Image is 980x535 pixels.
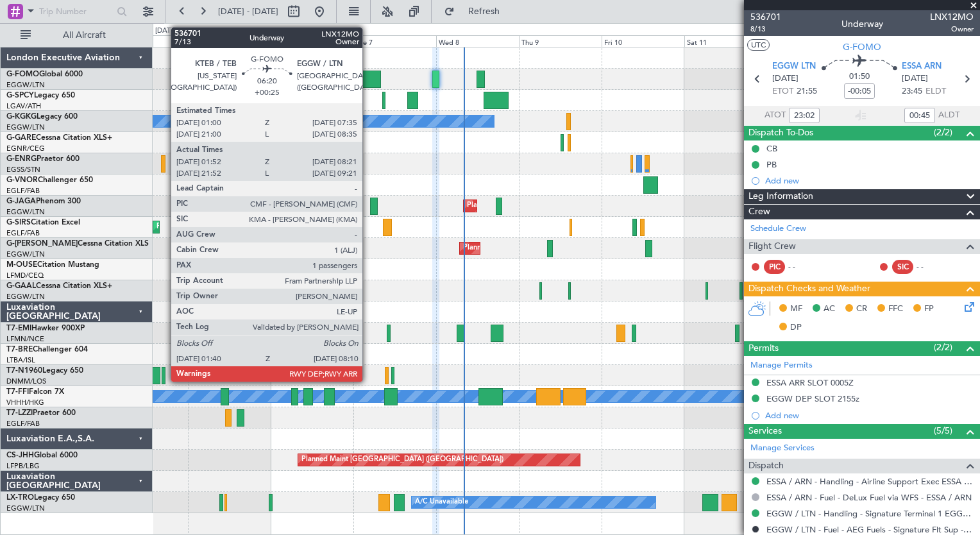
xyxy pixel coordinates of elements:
[6,176,93,184] a: G-VNORChallenger 650
[438,1,515,22] button: Refresh
[188,35,271,47] div: Sun 5
[6,461,40,471] a: LFPB/LBG
[902,72,928,85] span: [DATE]
[6,346,33,353] span: T7-BRE
[6,155,37,163] span: G-ENRG
[766,508,974,519] a: EGGW / LTN - Handling - Signature Terminal 1 EGGW / LTN
[6,71,83,78] a: G-FOMOGlobal 6000
[6,282,112,290] a: G-GAALCessna Citation XLS+
[6,282,36,290] span: G-GAAL
[766,377,854,388] div: ESSA ARR SLOT 0005Z
[6,240,149,248] a: G-[PERSON_NAME]Cessna Citation XLS
[6,355,35,365] a: LTBA/ISL
[902,60,942,73] span: ESSA ARN
[765,109,786,122] span: ATOT
[156,217,359,237] div: Planned Maint [GEOGRAPHIC_DATA] ([GEOGRAPHIC_DATA])
[6,398,44,407] a: VHHH/HKG
[6,261,37,269] span: M-OUSE
[33,31,135,40] span: All Aircraft
[924,303,934,316] span: FP
[748,126,813,140] span: Dispatch To-Dos
[6,409,76,417] a: T7-LZZIPraetor 600
[788,261,817,273] div: - -
[6,92,34,99] span: G-SPCY
[748,189,813,204] span: Leg Information
[6,198,36,205] span: G-JAGA
[930,24,974,35] span: Owner
[6,144,45,153] a: EGNR/CEG
[766,476,974,487] a: ESSA / ARN - Handling - Airline Support Exec ESSA / ARN
[765,175,974,186] div: Add new
[6,155,80,163] a: G-ENRGPraetor 600
[6,228,40,238] a: EGLF/FAB
[6,165,40,174] a: EGSS/STN
[748,239,796,254] span: Flight Crew
[789,108,820,123] input: --:--
[843,40,881,54] span: G-FOMO
[6,219,31,226] span: G-SIRS
[6,494,34,502] span: LX-TRO
[934,126,952,139] span: (2/2)
[6,388,64,396] a: T7-FFIFalcon 7X
[902,85,922,98] span: 23:45
[6,346,88,353] a: T7-BREChallenger 604
[6,494,75,502] a: LX-TROLegacy 650
[684,35,767,47] div: Sat 11
[467,196,669,216] div: Planned Maint [GEOGRAPHIC_DATA] ([GEOGRAPHIC_DATA])
[6,419,40,429] a: EGLF/FAB
[457,7,511,16] span: Refresh
[6,71,39,78] span: G-FOMO
[6,134,112,142] a: G-GARECessna Citation XLS+
[750,359,813,372] a: Manage Permits
[750,10,781,24] span: 536701
[748,424,782,439] span: Services
[917,261,945,273] div: - -
[14,25,139,46] button: All Aircraft
[892,260,913,274] div: SIC
[415,493,468,512] div: A/C Unavailable
[353,35,436,47] div: Tue 7
[930,10,974,24] span: LNX12MO
[750,24,781,35] span: 8/13
[764,260,785,274] div: PIC
[772,72,798,85] span: [DATE]
[766,143,777,154] div: CB
[6,261,99,269] a: M-OUSECitation Mustang
[6,207,45,217] a: EGGW/LTN
[6,325,31,332] span: T7-EMI
[934,341,952,354] span: (2/2)
[6,409,33,417] span: T7-LZZI
[747,39,770,51] button: UTC
[6,80,45,90] a: EGGW/LTN
[6,452,78,459] a: CS-JHHGlobal 6000
[849,71,870,83] span: 01:50
[6,113,78,121] a: G-KGKGLegacy 600
[766,524,974,535] a: EGGW / LTN - Fuel - AEG Fuels - Signature Flt Sup - EGGW / LTN
[888,303,903,316] span: FFC
[6,504,45,513] a: EGGW/LTN
[748,459,784,473] span: Dispatch
[790,321,802,334] span: DP
[6,113,37,121] span: G-KGKG
[436,35,519,47] div: Wed 8
[218,6,278,17] span: [DATE] - [DATE]
[519,35,602,47] div: Thu 9
[6,134,36,142] span: G-GARE
[766,492,972,503] a: ESSA / ARN - Fuel - DeLux Fuel via WFS - ESSA / ARN
[6,271,44,280] a: LFMD/CEQ
[925,85,946,98] span: ELDT
[938,109,959,122] span: ALDT
[934,424,952,437] span: (5/5)
[6,388,29,396] span: T7-FFI
[6,292,45,301] a: EGGW/LTN
[463,239,665,258] div: Planned Maint [GEOGRAPHIC_DATA] ([GEOGRAPHIC_DATA])
[6,325,85,332] a: T7-EMIHawker 900XP
[841,17,883,31] div: Underway
[155,26,177,37] div: [DATE]
[6,198,81,205] a: G-JAGAPhenom 300
[856,303,867,316] span: CR
[271,35,353,47] div: Mon 6
[6,250,45,259] a: EGGW/LTN
[904,108,935,123] input: --:--
[750,223,806,235] a: Schedule Crew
